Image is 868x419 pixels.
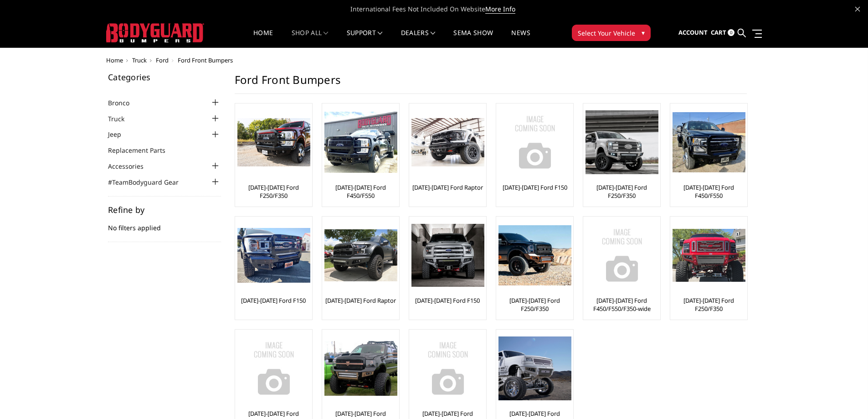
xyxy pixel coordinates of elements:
span: 0 [728,29,734,36]
a: Home [253,30,273,47]
h5: Refine by [108,206,221,214]
button: Select Your Vehicle [572,25,651,41]
a: Home [106,56,123,64]
a: No Image [586,219,658,292]
a: Truck [132,56,147,64]
span: ▾ [642,28,645,37]
span: Select Your Vehicle [578,28,635,38]
img: No Image [498,106,571,179]
a: [DATE]-[DATE] Ford F150 [241,296,306,305]
a: SEMA Show [453,30,493,47]
span: Ford Front Bumpers [178,56,233,64]
a: News [511,30,530,47]
a: Dealers [401,30,436,47]
div: No filters applied [108,206,221,242]
a: [DATE]-[DATE] Ford F250/F350 [237,183,310,200]
a: [DATE]-[DATE] Ford F150 [503,183,567,191]
a: Jeep [108,129,133,139]
a: [DATE]-[DATE] Ford F250/F350 [673,296,745,313]
a: Account [678,21,708,45]
h1: Ford Front Bumpers [235,73,747,94]
a: Bronco [108,98,141,108]
a: shop all [292,30,329,47]
a: Ford [156,56,169,64]
img: No Image [237,332,310,405]
img: No Image [411,332,484,405]
img: No Image [586,219,658,292]
a: [DATE]-[DATE] Ford F150 [415,296,480,305]
a: Truck [108,114,136,124]
a: [DATE]-[DATE] Ford F450/F550/F350-wide [586,296,658,313]
a: [DATE]-[DATE] Ford F450/F550 [673,183,745,200]
a: More Info [485,5,515,14]
span: Cart [711,28,726,36]
a: [DATE]-[DATE] Ford F450/F550 [324,183,397,200]
a: No Image [498,106,571,179]
a: Support [347,30,383,47]
a: Accessories [108,161,155,171]
a: #TeamBodyguard Gear [108,177,190,187]
a: [DATE]-[DATE] Ford F250/F350 [498,296,571,313]
a: Cart 0 [711,21,734,45]
a: [DATE]-[DATE] Ford Raptor [325,296,396,305]
img: BODYGUARD BUMPERS [106,23,204,42]
span: Account [678,28,708,36]
h5: Categories [108,73,221,81]
a: Replacement Parts [108,145,177,155]
a: [DATE]-[DATE] Ford Raptor [412,183,483,191]
a: [DATE]-[DATE] Ford F250/F350 [586,183,658,200]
